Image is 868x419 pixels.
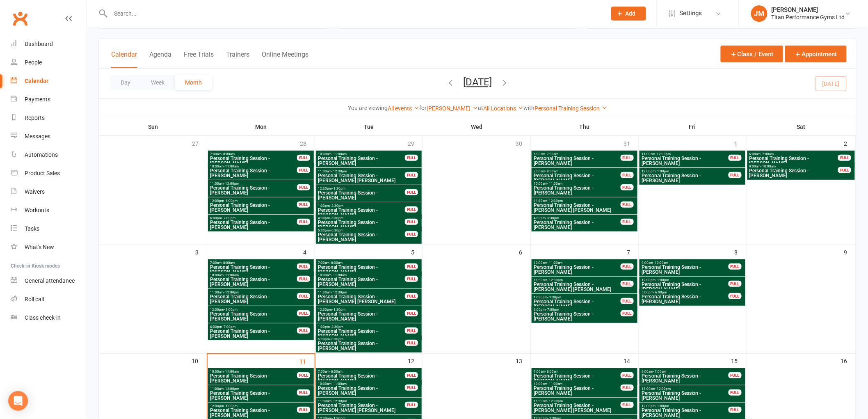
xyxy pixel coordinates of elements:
[318,291,405,294] span: 11:30am
[545,152,558,156] span: - 7:00am
[210,203,297,213] span: Personal Training Session - [PERSON_NAME]
[533,382,621,386] span: 10:00am
[535,105,607,112] a: Personal Training Session
[621,219,634,225] div: FULL
[729,293,742,299] div: FULL
[656,169,669,173] span: - 1:00pm
[655,152,671,156] span: - 12:00pm
[11,146,87,164] a: Automations
[318,341,405,351] span: Personal Training Session - [PERSON_NAME]
[318,273,405,277] span: 10:00am
[533,278,621,282] span: 11:30am
[297,310,310,316] div: FULL
[641,278,729,282] span: 12:00pm
[621,310,634,316] div: FULL
[655,387,671,391] span: - 12:00pm
[297,293,310,299] div: FULL
[318,337,405,341] span: 5:30pm
[641,387,729,391] span: 11:00am
[785,46,847,62] button: Appointment
[405,310,418,316] div: FULL
[25,114,45,121] div: Reports
[222,261,235,265] span: - 8:00am
[533,265,621,275] span: Personal Training Session - [PERSON_NAME]
[735,136,746,150] div: 1
[523,105,535,111] strong: with
[331,152,347,156] span: - 11:00am
[318,265,405,275] span: Personal Training Session - [PERSON_NAME]
[318,152,405,156] span: 10:00am
[318,277,405,287] span: Personal Training Session - [PERSON_NAME]
[547,182,562,185] span: - 11:00am
[210,185,297,195] span: Personal Training Session - [PERSON_NAME]
[533,261,621,265] span: 10:00am
[111,50,137,68] button: Calendar
[210,404,297,408] span: 12:00pm
[533,185,621,195] span: Personal Training Session - [PERSON_NAME]
[533,173,621,183] span: Personal Training Session - [PERSON_NAME]
[297,155,310,161] div: FULL
[224,291,239,294] span: - 12:00pm
[388,105,419,112] a: All events
[405,372,418,378] div: FULL
[11,90,87,109] a: Payments
[224,370,239,373] span: - 11:00am
[751,5,767,22] div: JM
[318,386,405,396] span: Personal Training Session - [PERSON_NAME]
[108,8,601,19] input: Search...
[297,219,310,225] div: FULL
[330,325,343,329] span: - 2:30pm
[621,372,634,378] div: FULL
[405,402,418,408] div: FULL
[11,220,87,238] a: Tasks
[545,370,558,373] span: - 8:00am
[624,354,638,367] div: 14
[11,72,87,90] a: Calendar
[405,155,418,161] div: FULL
[547,199,563,203] span: - 12:30pm
[210,370,297,373] span: 10:00am
[184,50,214,68] button: Free Trials
[329,370,343,373] span: - 8:00am
[621,385,634,391] div: FULL
[318,325,405,329] span: 1:30pm
[175,75,212,90] button: Month
[318,229,405,232] span: 5:30pm
[25,59,42,66] div: People
[533,152,621,156] span: 6:00am
[844,245,856,259] div: 9
[318,232,405,242] span: Personal Training Session - [PERSON_NAME]
[641,152,729,156] span: 11:00am
[548,295,561,299] span: - 1:30pm
[761,165,776,168] span: - 10:00am
[318,370,405,373] span: 7:00am
[533,295,621,299] span: 12:30pm
[315,118,423,135] th: Tue
[531,118,639,135] th: Thu
[423,118,531,135] th: Wed
[331,273,347,277] span: - 11:00am
[318,216,405,220] span: 4:30pm
[621,172,634,178] div: FULL
[11,164,87,183] a: Product Sales
[192,136,207,150] div: 27
[210,152,297,156] span: 7:00am
[533,299,621,309] span: Personal Training Session - [PERSON_NAME]
[222,152,235,156] span: - 8:00am
[419,105,427,111] strong: for
[297,167,310,173] div: FULL
[331,382,347,386] span: - 11:00am
[729,389,742,396] div: FULL
[25,170,60,176] div: Product Sales
[761,152,774,156] span: - 7:00am
[210,325,297,329] span: 6:00pm
[656,404,669,408] span: - 1:00pm
[624,136,638,150] div: 31
[405,293,418,299] div: FULL
[533,308,621,311] span: 6:00pm
[110,75,141,90] button: Day
[11,109,87,127] a: Reports
[533,199,621,203] span: 11:30am
[627,245,638,259] div: 7
[729,281,742,287] div: FULL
